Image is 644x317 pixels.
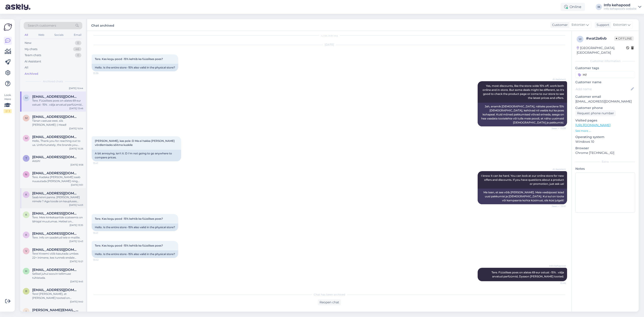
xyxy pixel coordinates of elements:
div: Hello. Is the entire store -15% also valid in the physical store? [92,223,178,231]
p: Customer email [575,94,635,99]
span: 13:41 [93,162,110,165]
div: Customer information [575,59,635,63]
div: # wat2a6vb [586,36,614,41]
span: Seen ✓ 13:39 [549,127,566,130]
span: t [25,157,27,160]
div: 0 [75,53,81,57]
div: Chat started [92,33,567,37]
div: [DATE] 13:46 [69,107,83,110]
span: Tere. Kas kogu pood -15% kehtib ka füüsilises poes? [95,244,163,247]
span: r [25,289,27,293]
a: [URL][DOMAIN_NAME] [575,123,610,127]
span: AI Assistant [549,78,566,81]
span: v [25,249,27,253]
div: [DATE] [92,43,567,47]
div: Hello, Thank you for reaching out to us. Unfortunately, the brands you mentioned are not part of ... [32,139,83,147]
div: [DATE] 12:43 [69,240,83,243]
span: h [25,269,27,273]
span: 13:39 [93,72,110,75]
div: Email [73,32,82,38]
span: m [25,96,28,100]
div: Tere! Kreemi võib kasutada umbes 22+ inimene, kes tunneb endale vajadust sellise kreemi järele. K... [32,252,83,260]
a: Info kehapoodInfo kehapood's website [604,3,641,11]
div: [DATE] 13:35 [70,223,83,227]
span: k [25,233,27,236]
span: Search customers [28,23,56,28]
span: Tere. Kas kogu pood -15% kehtib ka füüsilises poes? [95,217,163,220]
div: Team chats [25,53,41,57]
span: k [25,193,27,196]
span: n [25,173,27,176]
span: ml.ml.002@mail.ee [32,115,79,119]
div: 2 / 3 [4,109,12,113]
span: kvengerfeldt@gmail.com [32,211,79,215]
label: Chat archived [91,22,114,28]
div: Support [595,23,609,27]
div: [DATE] 14:03 [69,203,83,207]
p: Chrome [TECHNICAL_ID] [575,151,635,155]
span: hamburgkelli@gmail.com [32,268,79,272]
p: Operating system [575,135,635,139]
span: triinahlberg@gmail.com [32,155,79,159]
p: Notes [575,166,635,171]
div: Tänan vastuse eest, siis [PERSON_NAME] :) Head! [32,119,83,127]
div: IK [596,4,602,10]
span: ivana@brunli.com [32,308,79,312]
span: k [25,213,27,216]
span: 13:41 [93,231,110,235]
span: Tere. Füüsilises poes on alates 69 eur ostust -15% . välja arvatud parfüümid, Dysaon [PERSON_NAME... [491,271,565,278]
div: Hello. Is the entire store -15% also valid in the physical store? [92,250,178,258]
span: requeen@hot.ee [32,288,79,292]
div: [DATE] 10:44 [69,87,83,90]
div: Sellisel juhul soovin tellimuse tühistada. [32,272,83,280]
span: Info kehapood [549,264,566,268]
div: A bit annoying, isn't it :D I'm not going to go anywhere to compare prices. [92,150,181,161]
div: Web [37,32,45,38]
div: Info kehapood [604,3,636,7]
div: Online [561,3,585,11]
span: Chat has been archived [314,293,345,297]
div: Aitöh! [32,159,83,163]
img: Askly Logo [4,23,12,31]
span: Tere. Kas kogu pood -15% kehtib ka füüsilises poes? [95,57,163,61]
span: Yes, most discounts, like the store-wide 15% off, work both online and in-store. But some deals m... [483,84,565,100]
div: Tere. Info on saadetud teie e-mailile. [32,236,83,240]
p: Visited pages [575,118,635,123]
span: Offline [614,36,634,41]
p: [EMAIL_ADDRESS][DOMAIN_NAME] [575,99,635,104]
p: See more ... [575,129,635,133]
span: Archived chats [43,79,63,83]
div: [DATE] 10:21 [70,260,83,263]
div: [DATE] 9:58 [70,163,83,166]
div: [DATE] 9:40 [70,300,83,303]
span: Estonian [613,22,627,27]
span: I know it can be hard. You can look at our online store for new offers and discounts. If you have... [481,174,565,185]
div: New [25,41,31,45]
div: All [25,65,28,70]
p: Customer tags [575,66,635,70]
span: katy.haapsal@gmail.com [32,232,79,236]
div: Socials [53,32,64,38]
div: Saab kinni panna. [PERSON_NAME] nimele ? Aga toode on kaupluses täishinnaga 40,95 eur. Kui ostate... [32,195,83,203]
p: Browser [575,146,635,151]
input: Add a tag [575,71,635,78]
span: w [579,37,582,41]
span: m [25,136,28,140]
span: [PERSON_NAME], kas pole :D Ma ei hakka [PERSON_NAME] võrdlemiseks sõitma kuskile [95,139,175,147]
input: Add name [576,87,630,91]
div: [DATE] 10:54 [69,127,83,130]
div: All [24,32,29,38]
div: Extra [575,160,635,164]
div: Customer [550,23,568,27]
span: Estonian [572,22,585,27]
span: monobeautyspace02@gmail.com [32,135,79,139]
div: [DATE] 9:51 [71,183,83,187]
div: Tere. Füüsilises poes on alates 69 eur ostust -15% . välja arvatud parfüümid, Dysaon [PERSON_NAME... [32,99,83,107]
div: Request phone number [575,110,616,116]
div: [DATE] 9:45 [70,280,83,283]
span: nadyanemes@gmail.com [32,171,79,175]
div: [DATE] 10:26 [69,147,83,150]
span: m [25,116,28,120]
div: 46 [73,47,81,51]
div: [GEOGRAPHIC_DATA], [GEOGRAPHIC_DATA] [577,46,626,55]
